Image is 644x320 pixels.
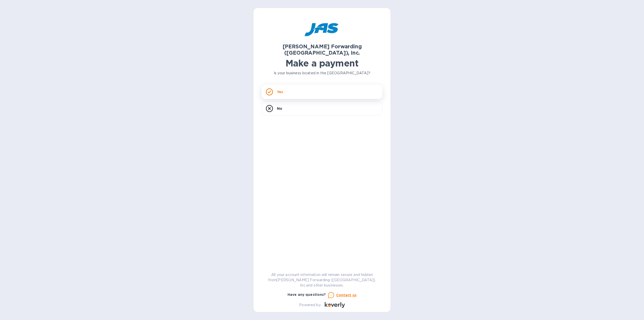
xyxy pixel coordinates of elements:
[288,293,326,297] b: Have any questions?
[277,89,283,94] p: Yes
[299,302,320,308] p: Powered by
[283,43,362,56] b: [PERSON_NAME] Forwarding ([GEOGRAPHIC_DATA]), Inc.
[262,70,382,76] p: Is your business located in the [GEOGRAPHIC_DATA]?
[262,272,382,288] p: All your account information will remain secure and hidden from [PERSON_NAME] Forwarding ([GEOGRA...
[277,106,282,111] p: No
[262,58,382,68] h1: Make a payment
[336,293,357,297] u: Contact us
